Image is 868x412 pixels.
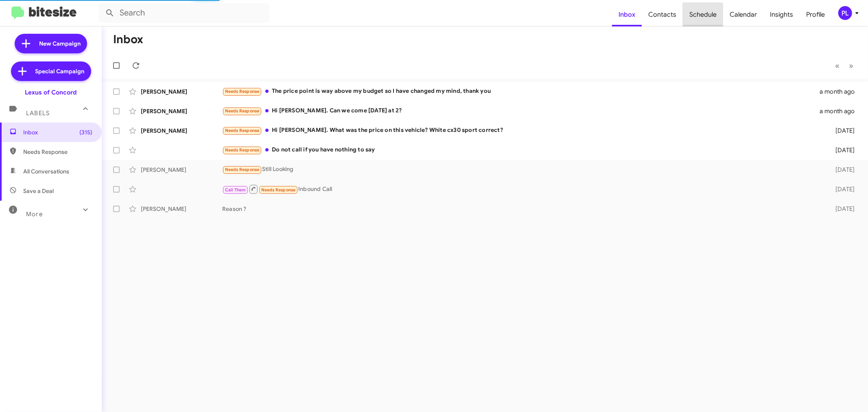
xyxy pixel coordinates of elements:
[222,165,821,174] div: Still Looking
[821,166,861,174] div: [DATE]
[225,167,260,172] span: Needs Response
[642,3,683,26] a: Contacts
[225,128,260,133] span: Needs Response
[141,205,222,213] div: [PERSON_NAME]
[800,3,831,26] a: Profile
[113,33,143,46] h1: Inbox
[830,57,844,74] button: Previous
[831,57,858,74] nav: Page navigation example
[821,146,861,154] div: [DATE]
[222,145,821,155] div: Do not call if you have nothing to say
[225,187,246,193] span: Call Them
[141,166,222,174] div: [PERSON_NAME]
[225,108,260,114] span: Needs Response
[23,128,92,136] span: Inbox
[683,3,723,26] a: Schedule
[141,127,222,135] div: [PERSON_NAME]
[763,3,800,26] a: Insights
[835,61,840,71] span: «
[25,88,77,96] div: Lexus of Concord
[11,61,91,81] a: Special Campaign
[820,88,861,96] div: a month ago
[222,184,821,194] div: Inbound Call
[612,3,642,26] a: Inbox
[225,89,260,94] span: Needs Response
[820,107,861,115] div: a month ago
[23,148,92,156] span: Needs Response
[79,128,92,136] span: (315)
[15,34,87,53] a: New Campaign
[831,6,859,20] button: PL
[844,57,858,74] button: Next
[222,205,821,213] div: Reason ?
[222,126,821,135] div: Hi [PERSON_NAME]. What was the price on this vehicle? White cx30 sport correct?
[821,205,861,213] div: [DATE]
[225,147,260,153] span: Needs Response
[222,87,820,96] div: The price point is way above my budget so I have changed my mind, thank you
[141,107,222,115] div: [PERSON_NAME]
[838,6,852,20] div: PL
[23,167,69,175] span: All Conversations
[821,127,861,135] div: [DATE]
[98,3,269,23] input: Search
[821,185,861,193] div: [DATE]
[35,67,85,75] span: Special Campaign
[39,39,81,48] span: New Campaign
[849,61,853,71] span: »
[723,3,763,26] a: Calendar
[222,106,820,116] div: Hi [PERSON_NAME]. Can we come [DATE] at 2?
[23,187,54,195] span: Save a Deal
[261,187,296,193] span: Needs Response
[141,88,222,96] div: [PERSON_NAME]
[26,210,43,218] span: More
[26,110,50,117] span: Labels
